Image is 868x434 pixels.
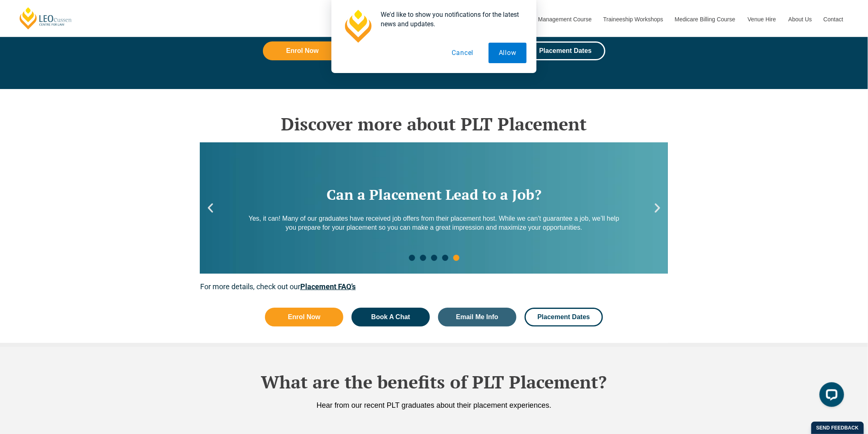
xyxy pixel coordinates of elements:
[651,202,664,214] div: Next slide
[247,187,621,202] h2: Can a Placement Lead to a Job?
[288,314,320,320] span: Enrol Now
[200,114,668,134] h2: Discover more about PLT Placement
[438,308,516,327] a: Email Me Info
[200,282,356,291] span: For more details, check out our
[456,314,498,320] span: Email Me Info
[371,314,410,320] span: Book A Chat
[200,142,668,274] div: 5 / 5
[317,401,552,409] span: Hear from our recent PLT graduates about their placement experiences.
[431,255,437,261] span: Go to slide 3
[265,308,343,327] a: Enrol Now
[409,255,415,261] span: Go to slide 1
[537,314,590,320] span: Placement Dates
[442,43,484,63] button: Cancel
[247,214,621,233] p: Yes, it can! Many of our graduates have received job offers from their placement host. While we c...
[200,142,668,274] div: Slides
[442,255,448,261] span: Go to slide 4
[200,372,668,392] h2: What are the benefits of PLT Placement?
[813,379,847,413] iframe: LiveChat chat widget
[352,308,430,327] a: Book A Chat
[300,282,356,291] a: Placement FAQ’s
[204,202,217,214] div: Previous slide
[489,43,527,63] button: Allow
[374,10,527,29] div: We'd like to show you notifications for the latest news and updates.
[453,255,459,261] span: Go to slide 5
[341,10,374,43] img: notification icon
[420,255,426,261] span: Go to slide 2
[525,308,603,327] a: Placement Dates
